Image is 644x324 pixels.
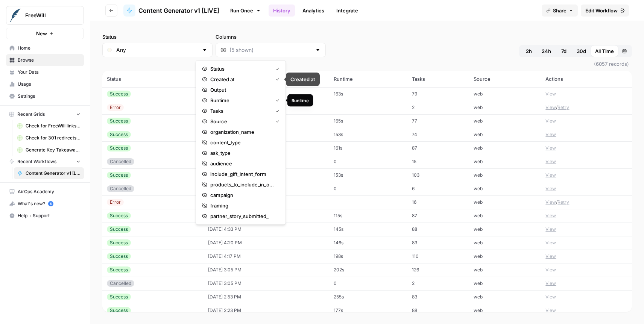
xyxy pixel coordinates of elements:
td: 83 [407,290,469,304]
button: Share [542,5,578,17]
button: What's new? 5 [6,198,84,210]
div: What's new? [6,198,84,209]
span: Share [553,7,567,14]
a: Usage [6,78,84,90]
div: Cancelled [107,185,134,192]
span: 2h [526,47,532,55]
span: 7d [561,47,567,55]
td: web [469,114,541,128]
span: Recent Workflows [17,158,56,165]
span: Output [210,86,276,94]
td: 0 [329,277,407,290]
th: Runtime [329,71,407,87]
div: Success [107,239,131,246]
button: 7d [556,45,572,57]
td: web [469,168,541,182]
span: Tasks [210,107,270,115]
span: Content Generator v1 [LIVE] [138,6,219,15]
button: View [545,158,556,165]
div: Cancelled [107,280,134,287]
button: View [545,280,556,287]
button: Help + Support [6,210,84,222]
button: View [545,294,556,300]
td: 2 [407,101,469,114]
a: 5 [48,201,53,206]
a: Edit Workflow [581,5,629,17]
td: web [469,128,541,141]
a: Content Generator v1 [LIVE] [123,5,219,17]
span: partner_story_submitted_ [210,212,276,220]
td: 115s [329,209,407,223]
button: 24h [537,45,556,57]
td: 153s [329,168,407,182]
td: 165s [329,114,407,128]
a: Integrate [332,5,363,17]
div: Cancelled [107,158,134,165]
button: View [545,226,556,233]
td: 16 [407,195,469,209]
button: View [545,253,556,260]
span: Check for FreeWill links on partner's external website [26,123,80,129]
button: View [545,118,556,124]
td: [DATE] 4:33 PM [204,223,329,236]
td: web [469,236,541,250]
button: View [545,212,556,219]
div: Error [107,104,124,111]
td: [DATE] 4:17 PM [204,250,329,263]
td: 126 [407,263,469,277]
span: All Time [595,47,614,55]
span: products_to_include_in_outreach [210,181,276,188]
span: Home [18,45,80,51]
span: Status [210,65,270,73]
td: web [469,209,541,223]
td: [DATE] 3:05 PM [204,277,329,290]
a: Settings [6,90,84,102]
div: Runtime [292,97,309,104]
span: Settings [18,93,80,100]
td: 88 [407,304,469,317]
a: Check for FreeWill links on partner's external website [14,120,84,132]
label: Status [102,33,213,41]
a: Generate Key Takeaways from Webinar Transcripts [14,144,84,156]
div: Success [107,294,131,300]
span: Edit Workflow [585,7,618,14]
td: [DATE] 2:23 PM [204,304,329,317]
span: Check for 301 redirects on page Grid [26,135,80,141]
td: 161s [329,141,407,155]
button: View [545,266,556,273]
span: Content Generator v1 [LIVE] [26,170,80,177]
span: FreeWill [25,12,71,19]
td: web [469,182,541,195]
td: / [541,101,632,114]
span: audience [210,160,276,167]
td: 79 [407,87,469,101]
span: Usage [18,81,80,88]
span: include_gift_intent_form [210,170,276,178]
th: Status [102,71,204,87]
td: 198s [329,250,407,263]
button: New [6,28,84,39]
td: [DATE] 4:20 PM [204,236,329,250]
div: Success [107,131,131,138]
td: web [469,223,541,236]
label: Columns [216,33,326,41]
button: Recent Workflows [6,156,84,167]
td: 87 [407,141,469,155]
span: New [36,30,47,37]
td: 103 [407,168,469,182]
span: framing [210,202,276,209]
td: 0 [329,182,407,195]
div: Success [107,266,131,273]
span: Browse [18,57,80,64]
span: Your Data [18,69,80,76]
span: Recent Grids [17,111,45,118]
td: web [469,290,541,304]
span: content_type [210,139,276,146]
td: web [469,101,541,114]
button: 30d [572,45,591,57]
span: campaign [210,191,276,199]
span: Created at [210,76,270,83]
span: Runtime [210,97,270,104]
th: Actions [541,71,632,87]
td: 255s [329,290,407,304]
